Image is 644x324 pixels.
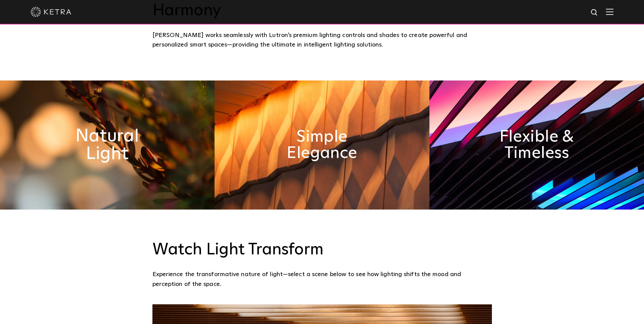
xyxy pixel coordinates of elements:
[152,270,489,289] p: Experience the transformative nature of light—select a scene below to see how lighting shifts the...
[271,129,373,161] h2: Simple Elegance
[590,8,599,17] img: search icon
[52,127,163,163] h2: Natural Light
[486,129,588,161] h2: Flexible & Timeless
[215,80,429,210] img: simple_elegance
[152,31,492,50] div: [PERSON_NAME] works seamlessly with Lutron’s premium lighting controls and shades to create power...
[606,8,613,15] img: Hamburger%20Nav.svg
[152,240,492,260] h3: Watch Light Transform
[31,7,71,17] img: ketra-logo-2019-white
[429,80,644,210] img: flexible_timeless_ketra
